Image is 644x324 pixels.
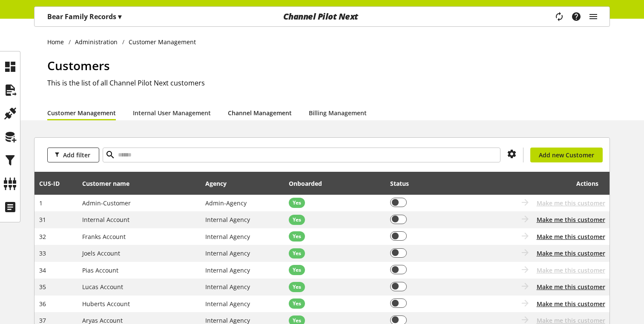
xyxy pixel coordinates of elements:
[39,283,46,291] span: 35
[82,233,126,241] span: Franks Account
[39,266,46,274] span: 34
[34,6,610,27] nav: main navigation
[71,37,122,46] a: Administration
[39,233,46,241] span: 32
[82,266,118,274] span: Pias Account
[537,199,605,207] span: Make me this customer
[205,179,235,188] div: Agency
[537,266,605,275] span: Make me this customer
[39,179,68,188] div: CUS-⁠ID
[47,37,69,46] a: Home
[39,199,43,207] span: 1
[537,232,605,241] button: Make me this customer
[205,266,250,274] span: Internal Agency
[47,148,99,162] button: Add filter
[293,300,301,307] span: Yes
[205,249,250,257] span: Internal Agency
[82,179,138,188] div: Customer name
[537,282,605,291] button: Make me this customer
[539,151,594,159] span: Add new Customer
[309,108,367,117] a: Billing Management
[47,57,110,74] span: Customers
[118,12,121,21] span: ▾
[39,249,46,257] span: 33
[537,215,605,224] button: Make me this customer
[293,216,301,224] span: Yes
[39,216,46,224] span: 31
[82,216,129,224] span: Internal Account
[82,300,130,308] span: Huberts Account
[205,300,250,308] span: Internal Agency
[205,199,247,207] span: Admin-Agency
[47,11,121,22] p: Bear Family Records
[63,151,90,159] span: Add filter
[293,250,301,257] span: Yes
[228,108,292,117] a: Channel Management
[39,300,46,308] span: 36
[530,148,603,162] a: Add new Customer
[293,199,301,207] span: Yes
[205,283,250,291] span: Internal Agency
[537,299,605,308] button: Make me this customer
[82,249,120,257] span: Joels Account
[47,108,116,117] a: Customer Management
[205,216,250,224] span: Internal Agency
[289,179,331,188] div: Onboarded
[293,266,301,274] span: Yes
[469,175,598,192] div: Actions
[537,249,605,258] button: Make me this customer
[390,179,417,188] div: Status
[205,233,250,241] span: Internal Agency
[133,108,211,117] a: Internal User Management
[47,78,610,88] h2: This is the list of all Channel Pilot Next customers
[82,199,131,207] span: Admin-Customer
[293,283,301,291] span: Yes
[293,233,301,240] span: Yes
[82,283,123,291] span: Lucas Account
